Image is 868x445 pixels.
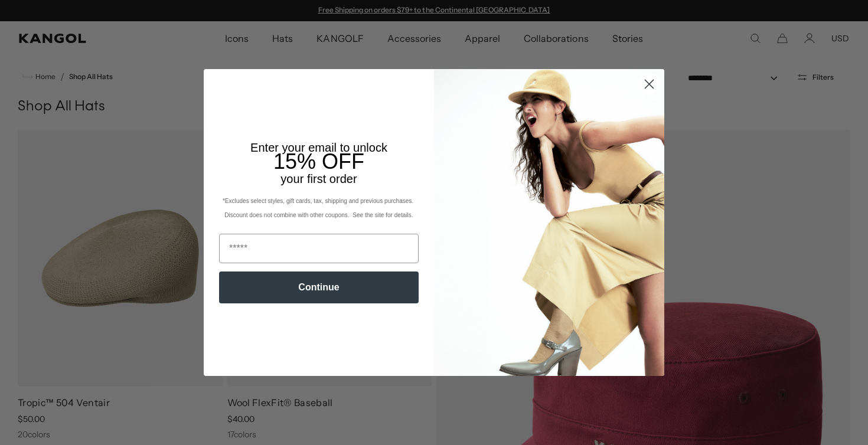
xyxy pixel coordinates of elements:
[219,234,419,263] input: Email
[273,149,364,174] span: 15% OFF
[434,69,664,376] img: 93be19ad-e773-4382-80b9-c9d740c9197f.jpeg
[223,198,415,218] span: *Excludes select styles, gift cards, tax, shipping and previous purchases. Discount does not comb...
[250,141,387,154] span: Enter your email to unlock
[280,172,357,185] span: your first order
[219,271,419,303] button: Continue
[639,74,660,94] button: Close dialog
